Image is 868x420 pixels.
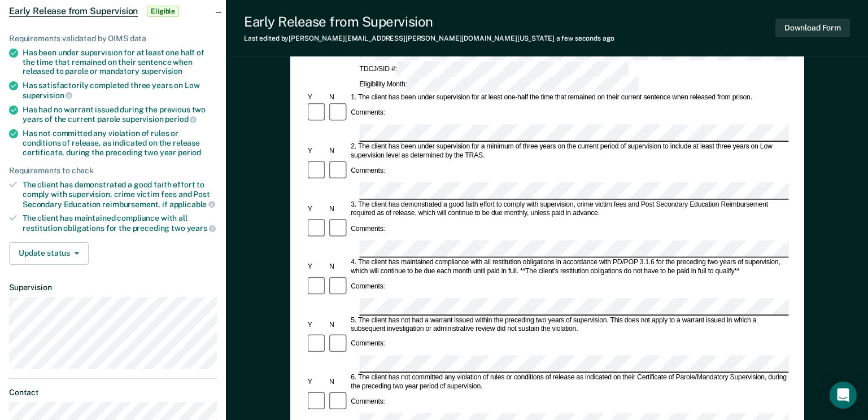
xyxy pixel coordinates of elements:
[357,77,640,93] div: Eligibility Month:
[349,316,788,334] div: 5. The client has not had a warrant issued within the preceding two years of supervision. This do...
[306,262,327,271] div: Y
[349,340,387,349] div: Comments:
[187,224,216,233] span: years
[306,205,327,213] div: Y
[244,34,614,42] div: Last edited by [PERSON_NAME][EMAIL_ADDRESS][PERSON_NAME][DOMAIN_NAME][US_STATE]
[165,115,197,124] span: period
[328,205,349,213] div: N
[9,6,138,17] span: Early Release from Supervision
[9,388,217,397] dt: Contact
[306,147,327,156] div: Y
[349,200,788,218] div: 3. The client has demonstrated a good faith effort to comply with supervision, crime victim fees ...
[23,91,72,100] span: supervision
[9,34,217,43] div: Requirements validated by OIMS data
[328,262,349,271] div: N
[169,200,215,209] span: applicable
[23,48,217,76] div: Has been under supervision for at least one half of the time that remained on their sentence when...
[306,94,327,102] div: Y
[23,180,217,209] div: The client has demonstrated a good faith effort to comply with supervision, crime victim fees and...
[147,6,179,17] span: Eligible
[306,321,327,329] div: Y
[328,94,349,102] div: N
[357,61,630,77] div: TDCJ/SID #:
[349,143,788,160] div: 2. The client has been under supervision for a minimum of three years on the current period of su...
[349,282,387,291] div: Comments:
[349,398,387,406] div: Comments:
[775,19,850,37] button: Download Form
[23,81,217,100] div: Has satisfactorily completed three years on Low
[349,109,387,117] div: Comments:
[244,14,614,30] div: Early Release from Supervision
[9,166,217,176] div: Requirements to check
[328,378,349,387] div: N
[9,283,217,292] dt: Supervision
[23,213,217,233] div: The client has maintained compliance with all restitution obligations for the preceding two
[9,242,89,265] button: Update status
[306,378,327,387] div: Y
[328,147,349,156] div: N
[328,321,349,329] div: N
[178,148,201,157] span: period
[349,374,788,391] div: 6. The client has not committed any violation of rules or conditions of release as indicated on t...
[349,94,788,102] div: 1. The client has been under supervision for at least one-half the time that remained on their cu...
[23,105,217,124] div: Has had no warrant issued during the previous two years of the current parole supervision
[349,259,788,276] div: 4. The client has maintained compliance with all restitution obligations in accordance with PD/PO...
[556,34,614,42] span: a few seconds ago
[23,129,217,157] div: Has not committed any violation of rules or conditions of release, as indicated on the release ce...
[349,167,387,176] div: Comments:
[830,382,857,409] div: Open Intercom Messenger
[141,67,182,76] span: supervision
[349,225,387,233] div: Comments:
